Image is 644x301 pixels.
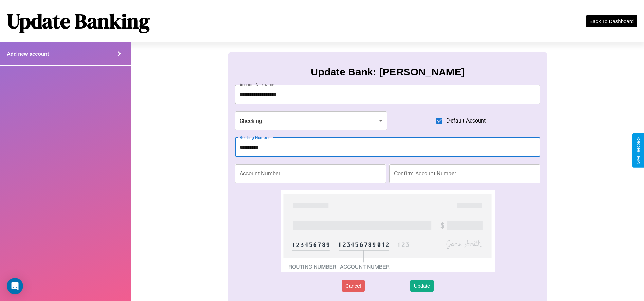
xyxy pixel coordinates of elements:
div: Checking [235,111,387,130]
span: Default Account [446,117,486,125]
div: Give Feedback [636,137,641,164]
button: Update [410,280,434,292]
img: check [281,190,495,272]
div: Open Intercom Messenger [7,278,23,294]
h1: Update Banking [7,7,150,35]
button: Cancel [342,280,365,292]
h4: Add new account [7,51,49,57]
button: Back To Dashboard [586,15,637,27]
h3: Update Bank: [PERSON_NAME] [311,66,464,78]
label: Routing Number [240,135,270,140]
label: Account Nickname [240,82,274,88]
